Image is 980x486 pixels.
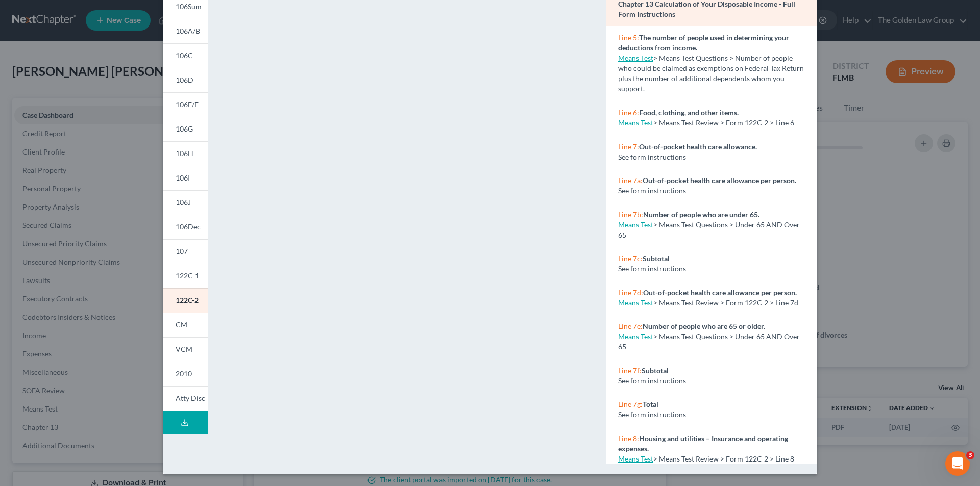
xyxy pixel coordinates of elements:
[618,332,800,351] span: > Means Test Questions > Under 65 AND Over 65
[618,33,789,52] strong: The number of people used in determining your deductions from income.
[163,386,208,411] a: Atty Disc
[618,142,639,151] span: Line 7:
[176,222,201,231] span: 106Dec
[163,313,208,337] a: CM
[639,142,757,151] strong: Out-of-pocket health care allowance.
[618,376,686,385] span: See form instructions
[163,362,208,386] a: 2010
[163,166,208,190] a: 106I
[176,369,192,378] span: 2010
[618,264,686,273] span: See form instructions
[176,296,199,304] span: 122C-2
[966,451,974,459] span: 3
[618,54,804,93] span: > Means Test Questions > Number of people who could be claimed as exemptions on Federal Tax Retur...
[618,298,653,307] a: Means Test
[176,247,188,255] span: 107
[618,332,653,341] a: Means Test
[618,410,686,419] span: See form instructions
[618,454,653,463] a: Means Test
[176,394,205,402] span: Atty Disc
[163,337,208,362] a: VCM
[163,239,208,264] a: 107
[163,141,208,166] a: 106H
[176,271,199,280] span: 122C-1
[618,254,643,263] span: Line 7c:
[618,54,653,62] a: Means Test
[618,434,788,453] strong: Housing and utilities – Insurance and operating expenses.
[176,173,190,182] span: 106I
[618,288,643,297] span: Line 7d:
[945,451,970,476] iframe: Intercom live chat
[618,152,686,161] span: See form instructions
[643,176,796,185] strong: Out-of-pocket health care allowance per person.
[642,366,669,375] strong: Subtotal
[176,75,193,84] span: 106D
[176,27,200,35] span: 106A/B
[643,288,797,297] strong: Out-of-pocket health care allowance per person.
[176,345,192,353] span: VCM
[618,220,800,239] span: > Means Test Questions > Under 65 AND Over 65
[618,400,643,408] span: Line 7g:
[653,454,794,463] span: > Means Test Review > Form 122C-2 > Line 8
[643,400,658,408] strong: Total
[163,288,208,313] a: 122C-2
[618,176,643,185] span: Line 7a:
[643,210,759,219] strong: Number of people who are under 65.
[618,210,643,219] span: Line 7b:
[163,190,208,215] a: 106J
[653,298,798,307] span: > Means Test Review > Form 122C-2 > Line 7d
[176,320,187,329] span: CM
[176,100,199,109] span: 106E/F
[618,220,653,229] a: Means Test
[163,68,208,92] a: 106D
[163,43,208,68] a: 106C
[163,19,208,43] a: 106A/B
[618,108,639,117] span: Line 6:
[163,264,208,288] a: 122C-1
[176,124,193,133] span: 106G
[643,254,670,263] strong: Subtotal
[639,108,739,117] strong: Food, clothing, and other items.
[618,33,639,42] span: Line 5:
[618,118,653,127] a: Means Test
[618,434,639,443] span: Line 8:
[176,149,193,158] span: 106H
[176,51,193,60] span: 106C
[176,198,191,207] span: 106J
[163,92,208,117] a: 106E/F
[618,186,686,195] span: See form instructions
[176,2,202,11] span: 106Sum
[618,322,643,330] span: Line 7e:
[618,366,642,375] span: Line 7f:
[163,117,208,141] a: 106G
[653,118,794,127] span: > Means Test Review > Form 122C-2 > Line 6
[163,215,208,239] a: 106Dec
[643,322,765,330] strong: Number of people who are 65 or older.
